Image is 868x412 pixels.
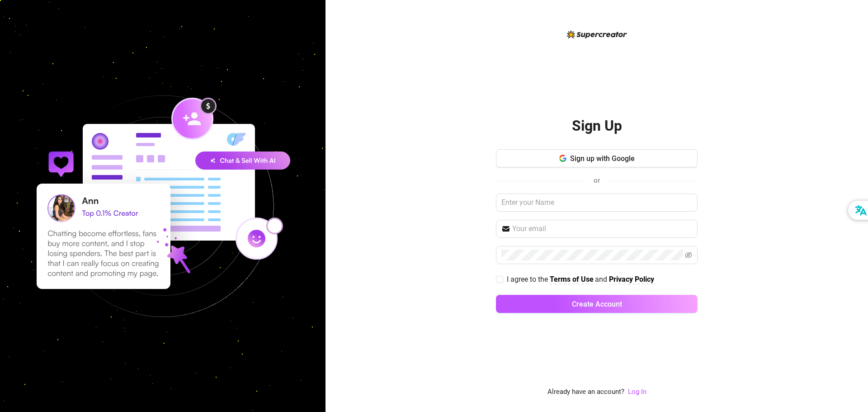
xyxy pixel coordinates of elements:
[685,251,692,259] span: eye-invisible
[628,388,646,396] a: Log In
[507,275,550,284] span: I agree to the
[572,117,622,135] h2: Sign Up
[628,387,646,398] a: Log In
[594,176,600,185] span: or
[567,30,627,38] img: logo-BBDzfeDw.svg
[496,194,698,212] input: Enter your Name
[595,275,609,284] span: and
[572,300,622,308] span: Create Account
[570,154,635,163] span: Sign up with Google
[512,223,692,234] input: Your email
[609,275,654,284] a: Privacy Policy
[496,295,698,313] button: Create Account
[609,275,654,284] strong: Privacy Policy
[550,275,594,284] a: Terms of Use
[547,387,624,398] span: Already have an account?
[496,149,698,167] button: Sign up with Google
[550,275,594,284] strong: Terms of Use
[6,50,319,363] img: signup-background-D0MIrEPF.svg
